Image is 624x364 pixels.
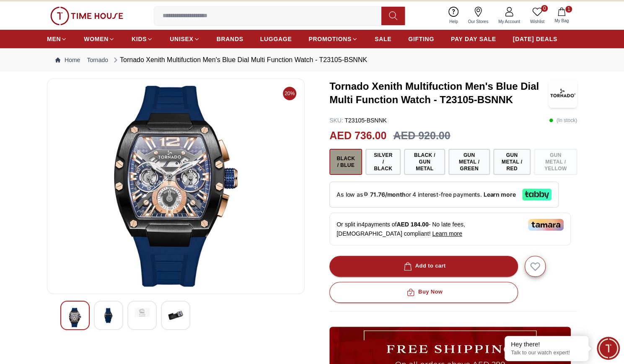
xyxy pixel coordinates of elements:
span: 1 [565,6,572,13]
div: Buy Now [405,287,443,297]
a: LUGGAGE [260,31,292,47]
span: WOMEN [84,35,109,43]
span: GIFTING [408,35,434,43]
p: ( In stock ) [549,116,577,125]
button: Buy Now [329,282,518,303]
a: [DATE] DEALS [513,31,557,47]
span: MEN [47,35,61,43]
h3: AED 920.00 [393,128,450,144]
span: AED 184.00 [396,221,428,228]
img: Tornado Xenith Multifuction Men's Blue Dial Multi Function Watch - T23105-BSNNK [67,308,83,327]
div: Chat Widget [597,337,620,360]
nav: Breadcrumb [47,48,577,72]
img: Tornado Xenith Multifuction Men's Blue Dial Multi Function Watch - T23105-BSNNK [101,308,116,323]
img: Tornado Xenith Multifuction Men's Blue Dial Multi Function Watch - T23105-BSNNK [54,86,298,287]
p: T23105-BSNNK [329,116,387,125]
span: PROMOTIONS [308,35,352,43]
div: Or split in 4 payments of - No late fees, [DEMOGRAPHIC_DATA] compliant! [329,213,571,245]
button: Gun Metal / Green [448,149,489,175]
h2: AED 736.00 [329,128,386,144]
a: 0Wishlist [525,5,549,26]
span: Help [446,18,461,25]
span: My Account [495,18,523,25]
a: WOMEN [84,31,115,47]
p: Talk to our watch expert! [511,349,582,356]
img: Tamara [528,219,564,231]
div: Hey there! [511,340,582,348]
img: Tornado Xenith Multifuction Men's Blue Dial Multi Function Watch - T23105-BSNNK [168,308,183,323]
a: BRANDS [217,31,243,47]
span: BRANDS [217,35,243,43]
button: Add to cart [329,256,518,277]
a: Help [444,5,463,26]
span: SALE [375,35,391,43]
img: Tornado Xenith Multifuction Men's Blue Dial Multi Function Watch - T23105-BSNNK [135,308,150,317]
button: Gun Metal / Red [493,149,531,175]
a: Tornado [87,56,108,64]
button: 1My Bag [549,6,574,26]
div: Tornado Xenith Multifuction Men's Blue Dial Multi Function Watch - T23105-BSNNK [111,55,367,65]
span: SKU : [329,117,343,124]
a: PROMOTIONS [308,31,358,47]
h3: Tornado Xenith Multifuction Men's Blue Dial Multi Function Watch - T23105-BSNNK [329,80,549,107]
span: LUGGAGE [260,35,292,43]
a: Home [55,56,80,64]
button: Black / Blue [329,149,362,175]
div: Add to cart [402,261,446,271]
img: ... [50,7,123,25]
span: UNISEX [170,35,193,43]
a: UNISEX [170,31,199,47]
a: PAY DAY SALE [451,31,496,47]
a: KIDS [132,31,153,47]
a: GIFTING [408,31,434,47]
span: 0 [541,5,548,12]
button: Black / Gun Metal [404,149,445,175]
span: My Bag [551,18,572,24]
button: Silver / Black [365,149,401,175]
a: Our Stores [463,5,493,26]
span: Wishlist [527,18,548,25]
span: Learn more [432,230,462,237]
a: SALE [375,31,391,47]
span: 20% [283,87,296,100]
span: KIDS [132,35,147,43]
span: PAY DAY SALE [451,35,496,43]
span: [DATE] DEALS [513,35,557,43]
img: Tornado Xenith Multifuction Men's Blue Dial Multi Function Watch - T23105-BSNNK [549,78,577,108]
a: MEN [47,31,67,47]
span: Our Stores [465,18,492,25]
